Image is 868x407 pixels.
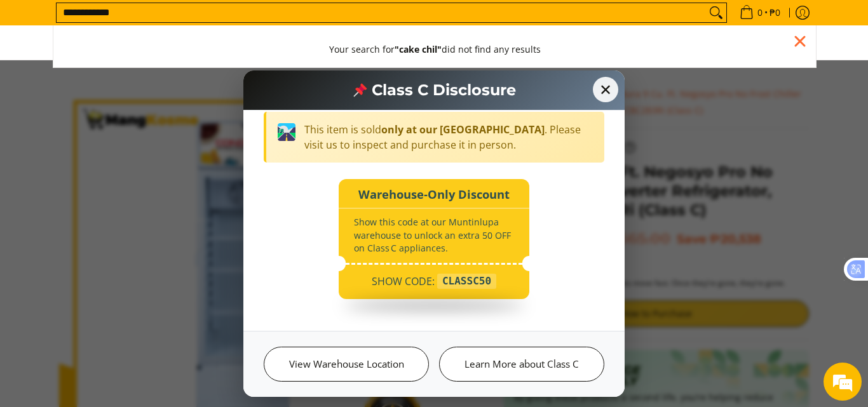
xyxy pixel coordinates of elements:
[790,32,810,51] div: Close pop up
[304,122,594,152] p: This item is sold . Please visit us to inspect and purchase it in person.
[381,123,545,137] strong: only at our [GEOGRAPHIC_DATA]
[354,216,511,253] small: Show this code at our Muntinlupa warehouse to unlock an extra 50 OFF on Class C appliances.
[706,3,726,22] button: Search
[66,71,214,88] div: Chat with us now
[353,81,516,100] h2: Class C Disclosure
[768,8,782,17] span: ₱0
[74,123,175,251] span: We're online!
[264,347,429,382] a: View Warehouse Location
[208,6,239,37] div: Minimize live chat window
[372,274,435,289] span: SHOW CODE:
[439,347,604,382] a: Learn More about Class C
[736,6,784,20] span: •
[6,272,242,316] textarea: Type your message and hit 'Enter'
[316,32,553,67] button: Your search for"cake chil"did not find any results
[593,77,618,102] span: ✕
[339,179,529,205] div: Warehouse‑Only Discount
[756,8,764,17] span: 0
[395,43,442,55] strong: "cake chil"
[437,274,496,289] div: CLASSC50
